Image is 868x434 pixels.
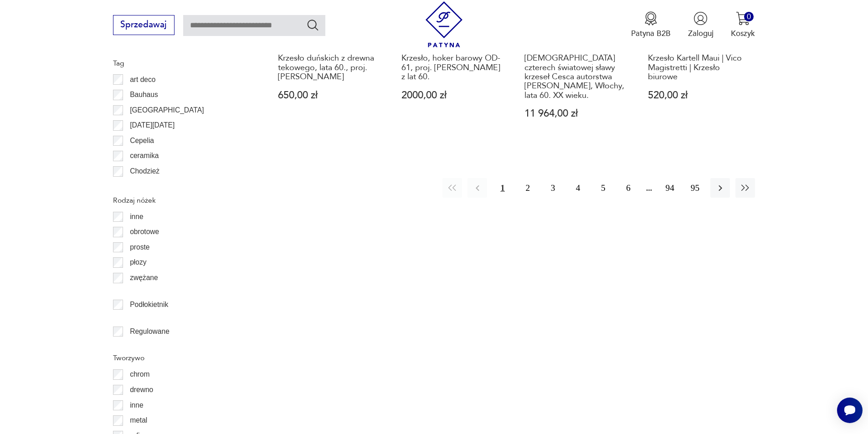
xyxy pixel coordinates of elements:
[130,181,157,193] p: Ćmielów
[543,178,563,198] button: 3
[685,178,705,198] button: 95
[130,119,175,131] p: [DATE][DATE]
[130,150,159,162] p: ceramika
[731,11,755,39] button: 0Koszyk
[306,18,319,31] button: Szukaj
[648,91,750,100] p: 520,00 zł
[631,11,671,39] button: Patyna B2B
[421,1,467,47] img: Patyna - sklep z meblami i dekoracjami vintage
[130,211,143,223] p: inne
[631,28,671,39] p: Patyna B2B
[593,178,613,198] button: 5
[493,178,512,198] button: 1
[113,15,175,35] button: Sprzedawaj
[618,178,638,198] button: 6
[278,91,380,100] p: 650,00 zł
[631,11,671,39] a: Ikona medaluPatyna B2B
[130,299,168,311] p: Podłokietnik
[660,178,680,198] button: 94
[688,11,714,39] button: Zaloguj
[401,54,504,82] h3: Krzesło, hoker barowy OD-61, proj. [PERSON_NAME] z lat 60.
[744,12,754,21] div: 0
[130,135,154,147] p: Cepelia
[130,256,146,268] p: płozy
[524,109,627,118] p: 11 964,00 zł
[130,104,204,116] p: [GEOGRAPHIC_DATA]
[401,91,504,100] p: 2000,00 zł
[113,194,247,206] p: Rodzaj nóżek
[688,28,714,39] p: Zaloguj
[130,74,155,86] p: art deco
[130,226,159,238] p: obrotowe
[130,89,158,101] p: Bauhaus
[693,11,708,26] img: Ikonka użytkownika
[130,399,143,411] p: inne
[568,178,588,198] button: 4
[130,368,149,380] p: chrom
[278,54,380,82] h3: Krzesło duńskich z drewna tekowego, lata 60., proj. [PERSON_NAME]
[837,398,863,423] iframe: Smartsupp widget button
[130,165,159,177] p: Chodzież
[130,326,169,337] p: Regulowane
[518,178,538,198] button: 2
[113,22,175,29] a: Sprzedawaj
[524,54,627,100] h3: [DEMOGRAPHIC_DATA] czterech światowej sławy krzeseł Cesca autorstwa [PERSON_NAME], Włochy, lata 6...
[113,352,247,364] p: Tworzywo
[731,28,755,39] p: Koszyk
[130,414,147,426] p: metal
[130,241,149,253] p: proste
[736,11,750,26] img: Ikona koszyka
[130,272,158,284] p: zwężane
[648,54,750,82] h3: Krzesło Kartell Maui | Vico Magistretti | Krzesło biurowe
[130,384,153,396] p: drewno
[644,11,658,26] img: Ikona medalu
[113,57,247,69] p: Tag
